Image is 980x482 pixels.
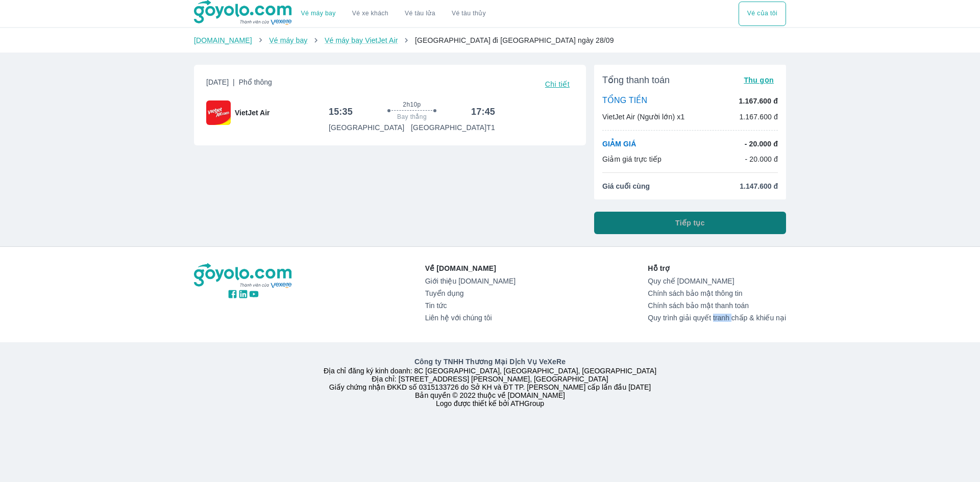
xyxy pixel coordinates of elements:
[739,2,786,26] div: choose transportation mode
[602,95,647,107] p: TỔNG TIỀN
[740,181,778,191] span: 1.147.600 đ
[594,212,786,234] button: Tiếp tục
[744,76,774,84] span: Thu gọn
[648,277,786,285] a: Quy chế [DOMAIN_NAME]
[425,289,516,297] a: Tuyển dụng
[602,112,684,122] p: VietJet Air (Người lớn) x1
[675,218,705,228] span: Tiếp tục
[444,2,494,26] button: Vé tàu thủy
[397,113,427,121] span: Bay thẳng
[425,263,516,273] p: Về [DOMAIN_NAME]
[235,108,269,118] span: VietJet Air
[602,154,661,164] p: Giảm giá trực tiếp
[740,73,778,87] button: Thu gọn
[188,357,792,408] div: Địa chỉ đăng ký kinh doanh: 8C [GEOGRAPHIC_DATA], [GEOGRAPHIC_DATA], [GEOGRAPHIC_DATA] Địa chỉ: [...
[352,10,388,17] a: Vé xe khách
[648,263,786,273] p: Hỗ trợ
[602,181,650,191] span: Giá cuối cùng
[648,289,786,297] a: Chính sách bảo mật thông tin
[745,139,778,149] p: - 20.000 đ
[541,77,574,91] button: Chi tiết
[397,2,444,26] a: Vé tàu lửa
[425,314,516,322] a: Liên hệ với chúng tôi
[329,122,404,133] p: [GEOGRAPHIC_DATA]
[403,100,421,109] span: 2h10p
[301,10,336,17] a: Vé máy bay
[233,78,235,86] span: |
[425,277,516,285] a: Giới thiệu [DOMAIN_NAME]
[648,301,786,310] a: Chính sách bảo mật thanh toán
[411,122,495,133] p: [GEOGRAPHIC_DATA] T1
[325,36,398,44] a: Vé máy bay VietJet Air
[739,96,778,106] p: 1.167.600 đ
[739,2,786,26] button: Vé của tôi
[745,154,778,164] p: - 20.000 đ
[739,112,778,122] p: 1.167.600 đ
[196,357,784,367] p: Công ty TNHH Thương Mại Dịch Vụ VeXeRe
[602,139,636,149] p: GIẢM GIÁ
[415,36,614,44] span: [GEOGRAPHIC_DATA] đi [GEOGRAPHIC_DATA] ngày 28/09
[269,36,307,44] a: Vé máy bay
[545,80,570,88] span: Chi tiết
[194,35,786,45] nav: breadcrumb
[471,106,495,118] h6: 17:45
[239,78,272,86] span: Phổ thông
[206,77,272,91] span: [DATE]
[602,74,670,86] span: Tổng thanh toán
[293,2,494,26] div: choose transportation mode
[194,36,252,44] a: [DOMAIN_NAME]
[425,301,516,310] a: Tin tức
[648,314,786,322] a: Quy trình giải quyết tranh chấp & khiếu nại
[194,263,293,289] img: logo
[329,106,353,118] h6: 15:35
